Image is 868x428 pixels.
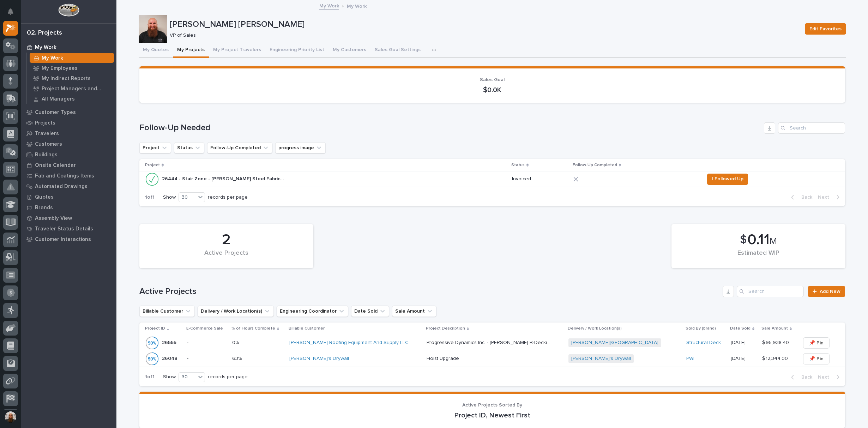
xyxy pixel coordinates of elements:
a: Fab and Coatings Items [21,170,116,181]
a: [PERSON_NAME] Roofing Equipment And Supply LLC [289,340,409,346]
button: Engineering Priority List [265,43,328,58]
p: 63% [232,354,243,362]
p: Sold By (brand) [686,325,716,332]
span: Next [818,194,833,200]
p: 26444 - Stair Zone - Douglas Steel Fabricating Corp - Recreation Center Project [162,175,287,182]
p: Sale Amount [761,325,788,332]
p: All Managers [42,96,75,102]
div: Active Projects [151,249,301,264]
tr: 26444 - Stair Zone - [PERSON_NAME] Steel Fabricating Corp - Recreation Center Project26444 - Stai... [139,171,845,187]
a: Travelers [21,128,116,139]
p: Assembly View [35,215,72,222]
div: 30 [179,373,196,381]
span: 0.11 [747,233,770,247]
p: Invoiced [512,176,568,182]
button: Next [815,194,845,200]
button: I Followed Up [707,174,748,185]
button: Notifications [3,4,18,19]
p: Date Sold [730,325,751,332]
p: Hoist Upgrade [427,354,460,362]
span: 📌 Pin [809,339,824,347]
a: Assembly View [21,213,116,223]
a: [PERSON_NAME][GEOGRAPHIC_DATA] [571,340,658,346]
button: My Quotes [139,43,173,58]
p: Progressive Dynamics Inc. - [PERSON_NAME] B-Decking [427,338,551,346]
button: Sales Goal Settings [370,43,425,58]
a: Structural Deck [686,340,721,346]
a: Customer Interactions [21,234,116,245]
button: Date Sold [351,306,389,317]
button: Follow-Up Completed [207,142,272,153]
div: 30 [179,194,196,201]
a: [PERSON_NAME]'s Drywall [571,356,631,362]
p: My Employees [42,65,78,72]
p: - [187,340,226,346]
p: - [187,356,226,362]
a: Customers [21,139,116,149]
p: Follow-Up Completed [573,161,617,169]
p: Onsite Calendar [35,162,76,169]
button: Status [174,142,204,153]
p: Project Managers and Engineers [42,86,111,92]
p: % of Hours Complete [231,325,275,332]
button: Back [785,194,815,200]
a: Customer Types [21,107,116,117]
p: [DATE] [731,340,757,346]
tr: 2604826048 -63%63% [PERSON_NAME]'s Drywall Hoist UpgradeHoist Upgrade [PERSON_NAME]'s Drywall PWI... [139,351,845,367]
p: Status [511,161,525,169]
p: 1 of 1 [139,368,160,386]
a: Projects [21,117,116,128]
p: 26555 [162,338,178,346]
p: Traveler Status Details [35,226,93,232]
div: Estimated WIP [683,249,833,264]
p: E-Commerce Sale [186,325,223,332]
p: records per page [208,374,248,380]
button: Next [815,374,845,380]
p: Billable Customer [289,325,325,332]
button: progress image [275,142,326,153]
p: Delivery / Work Location(s) [568,325,622,332]
p: 26048 [162,354,179,362]
p: Customer Types [35,109,76,116]
button: 📌 Pin [803,353,830,364]
a: My Work [27,53,116,63]
span: M [770,237,777,246]
p: Project [145,161,160,169]
p: Project ID [145,325,165,332]
button: Sale Amount [392,306,436,317]
p: Quotes [35,194,54,200]
p: [DATE] [731,356,757,362]
p: My Work [35,44,56,51]
a: [PERSON_NAME]'s Drywall [289,356,349,362]
span: Add New [820,289,840,294]
p: $ 12,344.00 [762,354,789,362]
p: Project Description [426,325,465,332]
p: Automated Drawings [35,183,88,190]
button: 📌 Pin [803,337,830,349]
a: All Managers [27,94,116,104]
button: My Customers [328,43,370,58]
a: My Employees [27,63,116,73]
span: Back [797,194,812,200]
span: Edit Favorites [809,25,842,33]
a: Traveler Status Details [21,223,116,234]
a: My Work [21,42,116,53]
button: Delivery / Work Location(s) [198,306,274,317]
div: 2 [151,231,301,249]
button: Edit Favorites [805,23,846,35]
p: $0.0K [148,86,837,94]
a: Automated Drawings [21,181,116,192]
div: Notifications [9,8,18,20]
a: Buildings [21,149,116,160]
p: Projects [35,120,55,126]
span: $ [740,233,747,247]
div: Search [778,122,845,134]
p: Buildings [35,152,58,158]
p: Show [163,194,176,200]
a: Quotes [21,192,116,202]
p: My Work [347,2,367,10]
p: My Work [42,55,63,61]
input: Search [737,286,804,297]
p: Fab and Coatings Items [35,173,94,179]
